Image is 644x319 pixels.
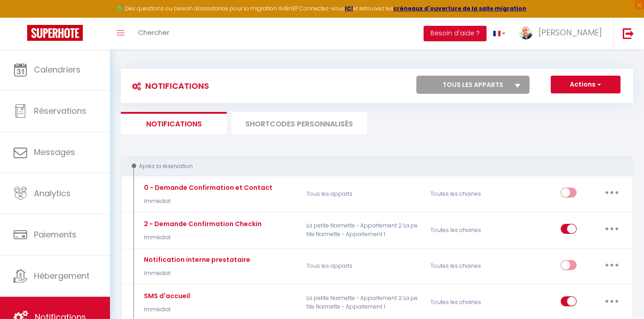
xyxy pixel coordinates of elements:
div: SMS d'accueil [142,291,190,301]
div: Toutes les chaines [425,181,507,207]
span: Analytics [34,188,71,199]
span: Chercher [138,28,169,37]
li: SHORTCODES PERSONNALISÉS [231,112,367,134]
div: Toutes les chaines [425,253,507,280]
div: 2 - Demande Confirmation Checkin [142,219,262,229]
button: Besoin d'aide ? [424,26,487,41]
span: Hébergement [34,270,90,281]
a: ... [PERSON_NAME] [512,18,613,49]
p: Tous les apparts [301,253,425,280]
span: Paiements [34,229,76,240]
p: Immédiat [142,269,250,278]
span: Calendriers [34,64,81,75]
div: Notification interne prestataire [142,255,250,265]
span: Messages [34,146,75,158]
img: Super Booking [27,25,83,41]
p: Immédiat [142,197,272,206]
span: [PERSON_NAME] [539,27,602,38]
p: Tous les apparts [301,181,425,207]
div: Après la réservation [129,162,615,171]
a: Chercher [131,18,176,49]
p: La petite Naimette - Appartement 2 La petite Naimette - Appartement 1 [301,217,425,243]
div: Toutes les chaines [425,217,507,243]
li: Notifications [121,112,227,134]
div: 0 - Demande Confirmation et Contact [142,183,272,193]
img: logout [623,28,634,39]
img: ... [519,26,533,39]
button: Ouvrir le widget de chat LiveChat [7,4,34,31]
a: créneaux d'ouverture de la salle migration [393,5,526,12]
p: Immédiat [142,233,262,242]
button: Actions [551,76,620,94]
a: ICI [345,5,353,12]
div: Toutes les chaines [425,290,507,316]
p: La petite Naimette - Appartement 2 La petite Naimette - Appartement 1 [301,290,425,316]
p: Immédiat [142,305,190,314]
span: Réservations [34,105,86,116]
h3: Notifications [128,76,209,96]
